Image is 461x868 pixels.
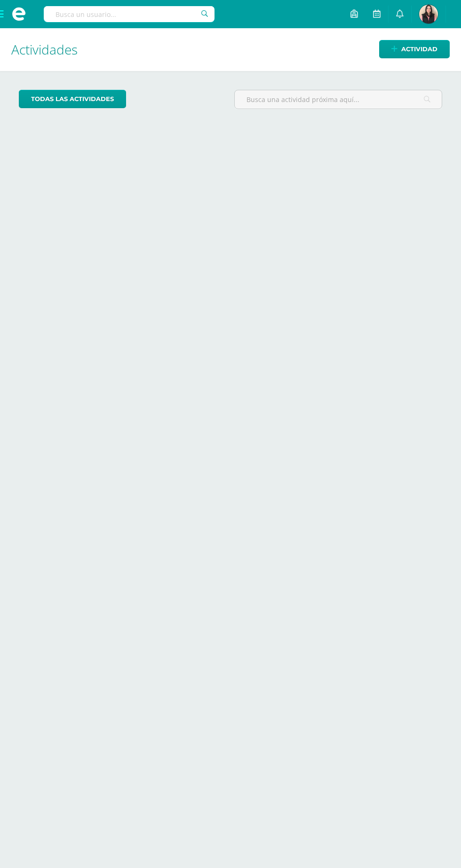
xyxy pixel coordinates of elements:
[44,6,215,22] input: Busca un usuario...
[11,28,450,71] h1: Actividades
[19,90,126,108] a: todas las Actividades
[379,40,450,58] a: Actividad
[419,5,438,24] img: fb56935bba63daa7fe05cf2484700457.png
[401,40,437,58] span: Actividad
[235,90,442,109] input: Busca una actividad próxima aquí...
